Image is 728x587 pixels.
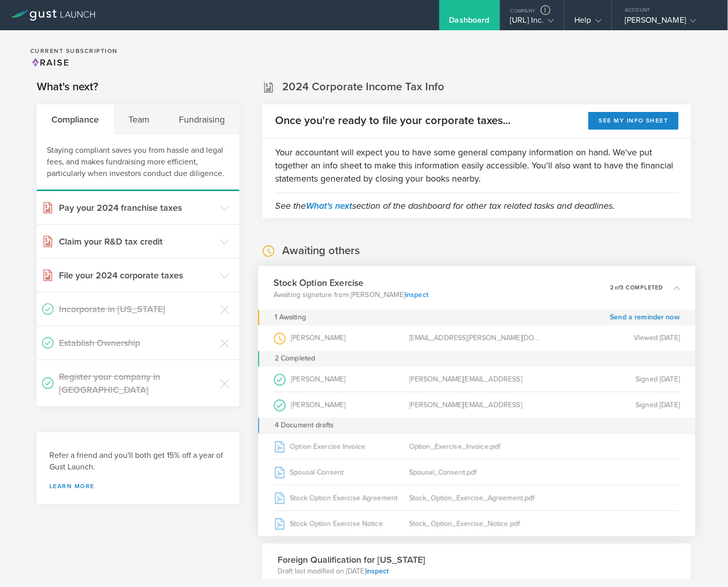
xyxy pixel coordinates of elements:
div: Stock Option Exercise Notice [274,511,409,536]
h3: Pay your 2024 franchise taxes [59,201,215,214]
div: [URL] Inc. [510,15,554,30]
div: [PERSON_NAME][EMAIL_ADDRESS] [409,392,545,418]
h3: Incorporate in [US_STATE] [59,303,215,316]
div: Option Exercise Invoice [274,434,409,459]
p: Draft last modified on [DATE] [278,566,425,576]
div: [PERSON_NAME] [274,366,409,391]
em: See the section of the dashboard for other tax related tasks and deadlines. [275,200,615,211]
div: Signed [DATE] [545,392,680,418]
div: Dashboard [449,15,490,30]
h3: File your 2024 corporate taxes [59,269,215,282]
div: [PERSON_NAME] [274,325,409,351]
div: 2 Completed [258,351,696,367]
div: Fundraising [165,104,240,135]
h3: Establish Ownership [59,336,215,349]
h2: 2024 Corporate Income Tax Info [282,80,444,94]
div: [PERSON_NAME] [625,15,710,30]
a: inspect [366,567,388,575]
h2: Current Subscription [30,48,118,54]
div: Compliance [37,104,114,135]
div: [PERSON_NAME][EMAIL_ADDRESS] [409,366,545,391]
h2: What's next? [37,80,98,94]
a: Learn more [49,483,227,489]
div: Stock Option Exercise Agreement [274,485,409,510]
div: Stock_Option_Exercise_Agreement.pdf [409,485,545,510]
em: of [615,284,620,291]
h3: Foreign Qualification for [US_STATE] [278,553,425,566]
div: [PERSON_NAME] [274,392,409,418]
p: Awaiting signature from [PERSON_NAME] [274,289,428,300]
span: Raise [30,57,70,68]
div: 1 Awaiting [275,310,306,325]
div: Team [114,104,165,135]
h2: Once you're ready to file your corporate taxes... [275,113,510,128]
div: Option_Exercise_Invoice.pdf [409,434,545,459]
button: See my info sheet [588,112,679,130]
div: Spousal Consent [274,459,409,485]
h3: Claim your R&D tax credit [59,235,215,248]
div: Staying compliant saves you from hassle and legal fees, and makes fundraising more efficient, par... [37,135,239,191]
div: Signed [DATE] [545,366,680,391]
h3: Refer a friend and you'll both get 15% off a year of Gust Launch. [49,450,227,473]
div: 4 Document drafts [258,418,696,433]
div: Help [575,15,602,30]
div: [EMAIL_ADDRESS][PERSON_NAME][DOMAIN_NAME] [409,325,545,351]
div: Spousal_Consent.pdf [409,459,545,485]
p: Your accountant will expect you to have some general company information on hand. We've put toget... [275,146,679,185]
div: Stock_Option_Exercise_Notice.pdf [409,511,545,536]
div: Viewed [DATE] [545,325,680,351]
p: 2 3 completed [611,285,664,290]
a: inspect [406,290,429,299]
a: What's next [306,200,352,211]
h3: Register your company in [GEOGRAPHIC_DATA] [59,370,215,396]
a: Send a reminder now [610,310,680,325]
h3: Stock Option Exercise [274,276,428,289]
h2: Awaiting others [282,244,360,258]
